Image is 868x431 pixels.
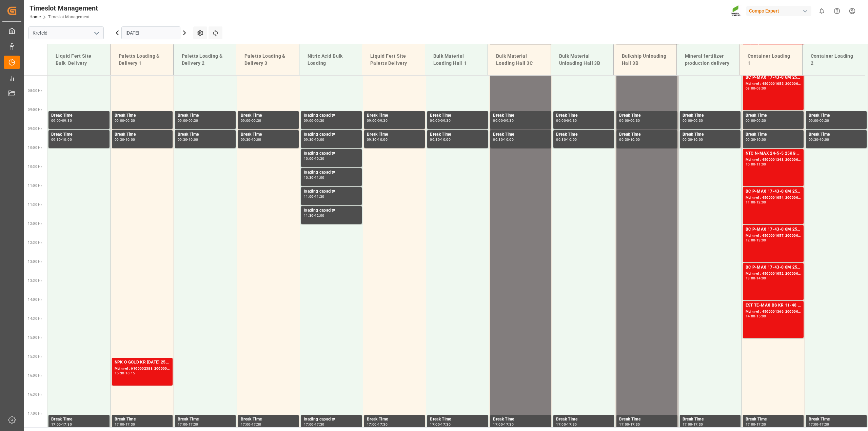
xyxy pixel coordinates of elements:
[251,138,252,141] div: -
[630,119,640,122] div: 09:30
[241,112,296,119] div: Break Time
[304,195,314,198] div: 11:00
[314,423,315,426] div: -
[304,138,314,141] div: 09:30
[755,87,756,90] div: -
[493,119,503,122] div: 09:00
[314,214,315,217] div: -
[619,112,674,119] div: Break Time
[493,50,545,70] div: Bulk Material Loading Hall 3C
[746,150,801,157] div: NTC N-MAX 24-5-5 25KG (x42) INT MTO
[755,138,756,141] div: -
[252,423,261,426] div: 17:30
[746,239,755,242] div: 12:00
[314,157,315,160] div: -
[693,138,703,141] div: 10:00
[367,119,377,122] div: 09:00
[314,176,315,179] div: -
[28,355,42,358] span: 15:30 Hr
[820,138,829,141] div: 10:00
[746,119,755,122] div: 09:00
[683,416,738,423] div: Break Time
[116,50,168,70] div: Paletts Loading & Delivery 1
[430,112,485,119] div: Break Time
[28,260,42,263] span: 13:00 Hr
[304,188,359,195] div: loading capacity
[368,50,419,70] div: Liquid Fert Site Paletts Delivery
[51,112,107,119] div: Break Time
[567,423,577,426] div: 17:30
[187,119,188,122] div: -
[189,423,198,426] div: 17:30
[241,423,251,426] div: 17:00
[28,89,42,93] span: 08:30 Hr
[692,119,693,122] div: -
[367,112,422,119] div: Break Time
[755,423,756,426] div: -
[619,50,671,70] div: Bulkship Unloading Hall 3B
[619,131,674,138] div: Break Time
[179,50,231,70] div: Paletts Loading & Delivery 2
[377,138,378,141] div: -
[61,423,62,426] div: -
[304,119,314,122] div: 09:00
[315,423,324,426] div: 17:30
[124,138,125,141] div: -
[377,119,378,122] div: -
[755,239,756,242] div: -
[556,112,611,119] div: Break Time
[820,423,829,426] div: 17:30
[629,138,630,141] div: -
[241,138,251,141] div: 09:30
[818,138,820,141] div: -
[493,138,503,141] div: 09:30
[692,423,693,426] div: -
[121,26,180,39] input: DD.MM.YYYY
[124,423,125,426] div: -
[746,277,755,280] div: 13:00
[367,138,377,141] div: 09:30
[556,416,611,423] div: Break Time
[683,131,738,138] div: Break Time
[814,3,829,19] button: show 0 new notifications
[241,416,296,423] div: Break Time
[556,138,566,141] div: 09:30
[28,279,42,282] span: 13:30 Hr
[28,336,42,339] span: 15:00 Hr
[682,50,734,70] div: Mineral fertilizer production delivery
[29,15,41,19] a: Home
[28,393,42,396] span: 16:30 Hr
[493,423,503,426] div: 17:00
[746,271,801,277] div: Main ref : 4500001052, 2000000123
[692,138,693,141] div: -
[28,108,42,112] span: 09:00 Hr
[115,423,124,426] div: 17:00
[746,6,811,16] div: Compo Expert
[304,416,359,423] div: loading capacity
[367,131,422,138] div: Break Time
[187,423,188,426] div: -
[567,119,577,122] div: 09:30
[746,157,801,163] div: Main ref : 4500001343, 2000001681
[124,119,125,122] div: -
[252,119,261,122] div: 09:30
[746,416,801,423] div: Break Time
[304,214,314,217] div: 11:30
[251,423,252,426] div: -
[820,119,829,122] div: 09:30
[189,138,198,141] div: 10:00
[242,50,294,70] div: Paletts Loading & Delivery 3
[367,416,422,423] div: Break Time
[746,138,755,141] div: 09:30
[187,138,188,141] div: -
[746,309,801,315] div: Main ref : 4500001366, 2000001632
[746,233,801,239] div: Main ref : 4500001057, 2000000123
[125,119,135,122] div: 09:30
[304,176,314,179] div: 10:30
[315,157,324,160] div: 10:30
[809,423,818,426] div: 17:00
[755,277,756,280] div: -
[28,165,42,169] span: 10:30 Hr
[28,184,42,188] span: 11:00 Hr
[178,112,233,119] div: Break Time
